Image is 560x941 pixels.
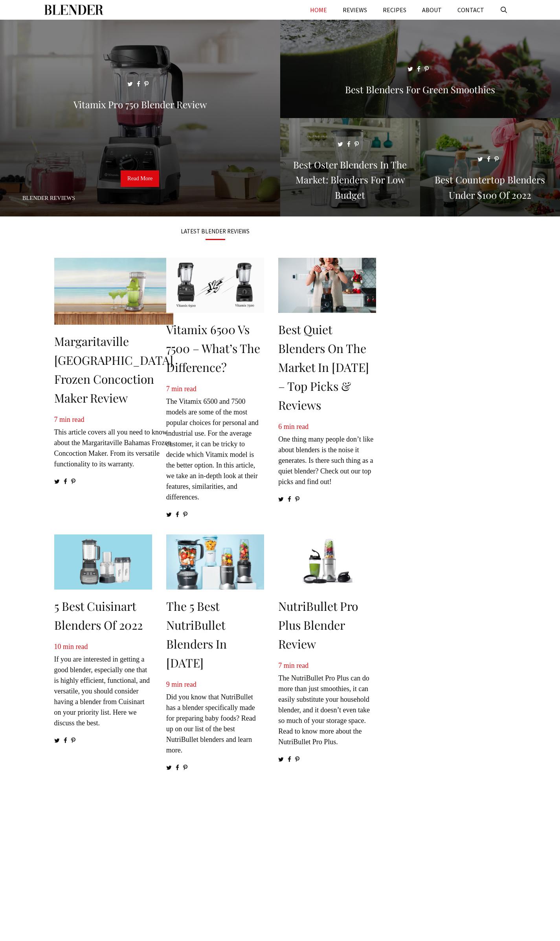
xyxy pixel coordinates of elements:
a: NutriBullet Pro Plus Blender Review [278,598,358,652]
a: Vitamix 6500 vs 7500 – What’s the Difference? [166,322,260,375]
img: NutriBullet Pro Plus Blender Review [278,534,376,590]
a: Best Quiet Blenders On The Market In [DATE] – Top Picks & Reviews [278,322,369,413]
p: One thing many people don’t like about blenders is the noise it generates. Is there such thing as... [278,422,376,487]
span: min read [284,423,308,431]
span: 7 [278,662,282,669]
a: Read More [121,170,159,187]
a: Blender Reviews [22,195,75,201]
a: 5 Best Cuisinart Blenders of 2022 [54,598,143,633]
p: If you are interested in getting a good blender, especially one that is highly efficient, functio... [54,642,152,728]
span: min read [171,385,196,393]
p: The Vitamix 6500 and 7500 models are some of the most popular choices for personal and industrial... [166,384,264,503]
a: Margaritaville [GEOGRAPHIC_DATA] Frozen Concoction Maker Review [54,333,173,406]
img: Margaritaville Bahamas Frozen Concoction Maker Review [54,258,173,325]
iframe: Advertisement [54,803,376,913]
span: min read [171,680,196,688]
img: Vitamix 6500 vs 7500 – What’s the Difference? [166,258,264,313]
span: 9 [166,680,170,688]
span: min read [63,643,88,651]
span: min read [59,416,84,423]
p: The NutriBullet Pro Plus can do more than just smoothies, it can easily substitute your household... [278,660,376,747]
img: Best Quiet Blenders On The Market In 2022 – Top Picks & Reviews [278,258,376,313]
span: 6 [278,423,282,431]
p: This article covers all you need to know about the Margaritaville Bahamas Frozen Concoction Maker... [54,414,173,470]
h3: LATEST BLENDER REVIEWS [54,228,376,234]
a: Best Countertop Blenders Under $100 of 2022 [420,207,560,215]
span: 10 [54,643,61,651]
span: 7 [166,385,170,393]
a: The 5 Best NutriBullet Blenders in [DATE] [166,598,227,671]
img: The 5 Best NutriBullet Blenders in 2022 [166,534,264,590]
iframe: Advertisement [398,228,504,464]
span: 7 [54,416,58,423]
a: Best Oster Blenders in the Market: Blenders for Low Budget [280,207,420,215]
p: Did you know that NutriBullet has a blender specifically made for preparing baby foods? Read up o... [166,679,264,756]
img: 5 Best Cuisinart Blenders of 2022 [54,534,152,590]
span: min read [284,662,308,669]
